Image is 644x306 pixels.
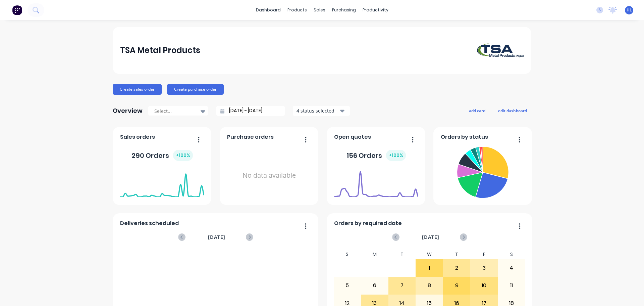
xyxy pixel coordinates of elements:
div: M [361,250,388,259]
div: No data available [227,144,311,207]
div: sales [310,5,329,15]
div: S [498,250,525,259]
button: edit dashboard [494,106,531,115]
button: Create purchase order [167,84,224,95]
div: T [388,250,416,259]
span: HL [627,7,632,13]
div: purchasing [329,5,359,15]
div: S [334,250,361,259]
button: 4 status selected [293,106,350,116]
div: TSA Metal Products [120,44,200,57]
div: 5 [334,277,361,294]
img: TSA Metal Products [477,43,524,57]
div: + 100 % [386,150,406,161]
div: 290 Orders [131,150,193,161]
div: 9 [443,277,470,294]
div: + 100 % [173,150,193,161]
div: F [470,250,498,259]
div: 4 status selected [297,107,339,114]
img: Factory [12,5,22,15]
div: W [416,250,443,259]
div: 3 [471,260,497,276]
a: dashboard [253,5,284,15]
div: products [284,5,310,15]
div: 1 [416,260,443,276]
div: productivity [359,5,392,15]
button: add card [465,106,490,115]
div: 6 [361,277,388,294]
div: 10 [471,277,497,294]
div: 4 [498,260,525,276]
div: Overview [113,104,143,118]
div: 8 [416,277,443,294]
div: 11 [498,277,525,294]
span: Purchase orders [227,133,274,141]
div: 2 [443,260,470,276]
span: [DATE] [208,233,225,241]
span: Deliveries scheduled [120,219,179,227]
span: Open quotes [334,133,371,141]
span: [DATE] [422,233,439,241]
div: T [443,250,471,259]
span: Sales orders [120,133,155,141]
span: Orders by status [441,133,488,141]
div: 156 Orders [346,150,406,161]
button: Create sales order [113,84,162,95]
div: 7 [389,277,416,294]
